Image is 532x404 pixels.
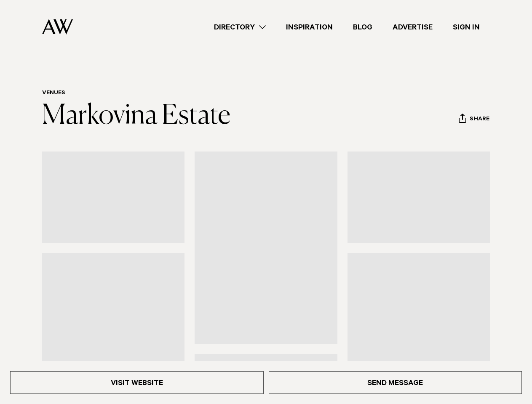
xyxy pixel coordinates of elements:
[443,21,490,33] a: Sign In
[458,113,490,126] button: Share
[195,151,337,344] a: Ceremony styling at Markovina Estate
[42,90,65,97] a: Venues
[42,151,184,243] a: Wine barrels at Markovina Estate
[42,19,73,35] img: Auckland Weddings Logo
[276,21,343,33] a: Inspiration
[42,103,230,130] a: Markovina Estate
[10,371,264,394] a: Visit Website
[204,21,276,33] a: Directory
[269,371,522,394] a: Send Message
[470,116,489,124] span: Share
[382,21,443,33] a: Advertise
[343,21,382,33] a: Blog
